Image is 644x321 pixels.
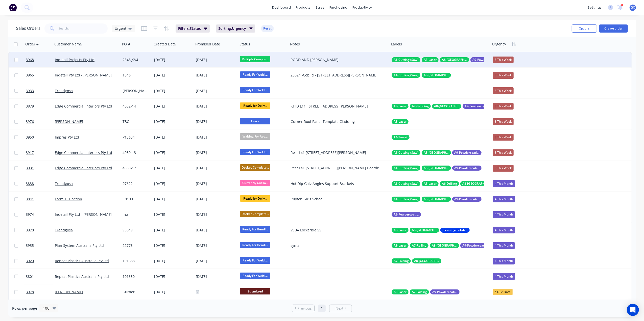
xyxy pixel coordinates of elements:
[26,192,55,207] a: 3841
[154,228,192,233] div: [DATE]
[432,243,457,248] span: A8-[GEOGRAPHIC_DATA]
[493,87,514,94] div: 3 This Week
[154,166,192,171] div: [DATE]
[196,103,236,110] div: [DATE]
[196,211,236,218] div: [DATE]
[493,242,515,249] div: 4 This Month
[196,57,236,63] div: [DATE]
[493,211,515,218] div: 4 This Month
[123,166,149,171] div: 4080-17
[26,181,34,186] span: 3838
[26,197,34,202] span: 3841
[25,42,39,47] div: Order #
[26,88,34,93] span: 3933
[240,226,270,232] span: Ready For Bendi...
[123,197,149,202] div: JF1911
[26,135,34,140] span: 3950
[392,104,492,109] button: A3-LaserA7-BendingA8-[GEOGRAPHIC_DATA]A9-Powdercoating
[240,56,270,62] span: Multiple Compon...
[196,196,236,202] div: [DATE]
[26,104,34,109] span: 3879
[572,24,597,33] button: Options
[297,306,312,311] span: Previous
[454,166,480,171] span: A9-Powdercoating
[196,119,236,125] div: [DATE]
[327,4,350,11] div: purchasing
[336,306,343,311] span: Next
[55,228,73,232] a: Trendgosa
[493,149,514,156] div: 3 This Week
[26,176,55,191] a: 3838
[394,119,407,124] span: A3-Laser
[412,289,427,295] span: A7-Folding
[392,289,460,295] button: A3-LaserA7-FoldingA9-Powdercoating
[26,274,34,279] span: 3801
[291,119,383,124] div: Gurner Roof Panel Template Cladding
[122,42,130,47] div: PO #
[240,211,270,217] span: Docket Complete...
[394,57,418,62] span: A1-Cutting (Saw)
[26,166,34,171] span: 3931
[424,197,449,202] span: A8-[GEOGRAPHIC_DATA]
[493,134,514,140] div: 3 This Week
[394,258,409,263] span: A7-Folding
[291,150,383,155] div: Rest L41 [STREET_ADDRESS][PERSON_NAME]
[123,88,149,93] div: [PERSON_NAME]
[26,238,55,253] a: 3935
[631,5,635,10] span: GC
[313,4,327,11] div: sales
[154,104,192,109] div: [DATE]
[26,83,55,98] a: 3933
[154,289,192,295] div: [DATE]
[493,196,515,202] div: 4 This Month
[434,104,459,109] span: A8-[GEOGRAPHIC_DATA]
[270,4,293,11] a: dashboard
[178,26,201,31] span: Filters: Status
[240,71,270,78] span: Ready For Weldi...
[442,57,467,62] span: A8-[GEOGRAPHIC_DATA]
[26,130,55,145] a: 3950
[493,118,514,125] div: 3 This Week
[392,57,500,62] button: A1-Cutting (Saw)A3-LaserA8-[GEOGRAPHIC_DATA]A9-Powdercoating
[240,195,270,202] span: Ready for Deliv...
[240,118,270,124] span: Laser
[329,306,352,311] a: Next page
[240,164,270,171] span: Docket Complete...
[123,181,149,186] div: 97622
[240,242,270,248] span: Ready For Bendi...
[424,57,437,62] span: A3-Laser
[55,289,83,294] a: [PERSON_NAME]
[196,258,236,264] div: [DATE]
[412,228,437,233] span: A8-[GEOGRAPHIC_DATA]
[55,135,79,140] a: Impres Pty Ltd
[392,243,490,248] button: A3-LaserA7-RollingA8-[GEOGRAPHIC_DATA]A9-Powdercoating
[176,24,210,33] button: Filters:Status
[454,197,480,202] span: A9-Powdercoating
[240,87,270,93] span: Ready For Weldi...
[412,243,426,248] span: A7-Rolling
[392,119,409,124] button: A3-Laser
[493,258,515,264] div: 4 This Month
[462,243,488,248] span: A9-Powdercoating
[412,104,429,109] span: A7-Bending
[240,180,270,186] span: Currently Outso...
[154,73,192,78] div: [DATE]
[26,73,34,78] span: 3965
[493,103,514,110] div: 3 This Week
[291,197,383,202] div: Ruyton Girls School
[195,42,220,47] div: Promised Date
[392,150,482,155] button: A1-Cutting (Saw)A8-[GEOGRAPHIC_DATA]A9-Powdercoating
[240,273,270,279] span: Ready For Weldi...
[154,212,192,217] div: [DATE]
[196,88,236,94] div: [DATE]
[55,258,109,263] a: Repeat Plastics Australia Pty Ltd
[123,258,149,263] div: 101688
[12,306,37,311] span: Rows per page
[414,258,439,263] span: A8-[GEOGRAPHIC_DATA]
[392,212,421,217] button: A9-Powdercoating
[55,57,94,62] a: Indetail Projects Pty Ltd
[394,181,418,186] span: A1-Cutting (Saw)
[26,99,55,114] a: 3879
[196,134,236,140] div: [DATE]
[26,119,34,124] span: 3976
